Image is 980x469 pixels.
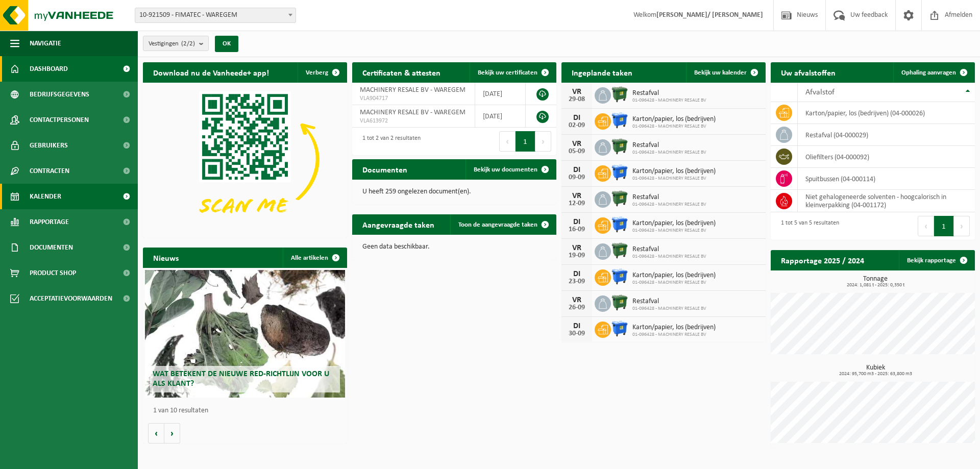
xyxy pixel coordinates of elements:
span: 01-096428 - MACHINERY RESALE BV [632,202,706,208]
button: Verberg [298,62,346,83]
h2: Ingeplande taken [561,62,643,82]
img: WB-1100-HPE-BE-01 [611,268,628,285]
span: Verberg [306,69,328,76]
button: Volgende [164,423,180,443]
div: 29-08 [567,96,587,103]
div: VR [567,192,587,200]
span: Bekijk uw certificaten [478,69,537,76]
span: 01-096428 - MACHINERY RESALE BV [632,124,716,130]
h2: Rapportage 2025 / 2024 [771,250,874,270]
span: 01-096428 - MACHINERY RESALE BV [632,97,706,104]
div: 1 tot 5 van 5 resultaten [776,215,839,237]
span: MACHINERY RESALE BV - WAREGEM [360,109,465,116]
span: Dashboard [30,56,68,82]
span: Navigatie [30,31,61,56]
a: Wat betekent de nieuwe RED-richtlijn voor u als klant? [145,270,345,398]
span: 01-096428 - MACHINERY RESALE BV [632,150,706,156]
span: Bekijk uw kalender [694,69,747,76]
button: Vorige [148,423,164,443]
button: Vestigingen(2/2) [143,36,209,51]
span: 01-096428 - MACHINERY RESALE BV [632,280,716,286]
span: 01-096428 - MACHINERY RESALE BV [632,332,716,338]
span: 01-096428 - MACHINERY RESALE BV [632,306,706,312]
a: Ophaling aanvragen [893,62,974,83]
button: Next [954,216,970,236]
span: Karton/papier, los (bedrijven) [632,271,716,280]
span: 2024: 95,700 m3 - 2025: 63,800 m3 [776,372,975,377]
span: Contactpersonen [30,107,89,133]
div: DI [567,166,587,174]
td: karton/papier, los (bedrijven) (04-000026) [798,102,975,124]
div: VR [567,88,587,96]
a: Bekijk uw kalender [686,62,765,83]
td: [DATE] [475,105,525,128]
div: VR [567,296,587,304]
div: 30-09 [567,330,587,337]
span: Toon de aangevraagde taken [458,221,537,228]
span: 2024: 1,081 t - 2025: 0,350 t [776,283,975,288]
span: Product Shop [30,260,76,286]
img: WB-1100-HPE-BE-01 [611,112,628,129]
img: WB-1100-HPE-GN-01 [611,138,628,155]
a: Alle artikelen [283,248,346,268]
h3: Tonnage [776,276,975,288]
div: DI [567,114,587,122]
span: Gebruikers [30,133,68,158]
span: Contracten [30,158,69,184]
td: restafval (04-000029) [798,124,975,146]
span: Vestigingen [149,36,195,52]
span: Acceptatievoorwaarden [30,286,112,311]
td: [DATE] [475,83,525,105]
div: VR [567,140,587,148]
p: 1 van 10 resultaten [153,407,342,414]
span: Restafval [632,141,706,150]
td: spuitbussen (04-000114) [798,168,975,190]
button: 1 [934,216,954,236]
img: WB-1100-HPE-BE-01 [611,320,628,337]
div: 1 tot 2 van 2 resultaten [357,130,421,153]
strong: [PERSON_NAME]/ [PERSON_NAME] [656,11,763,19]
span: Ophaling aanvragen [901,69,956,76]
span: 10-921509 - FIMATEC - WAREGEM [135,8,296,22]
div: 26-09 [567,304,587,311]
h3: Kubiek [776,364,975,377]
h2: Download nu de Vanheede+ app! [143,62,279,82]
button: Previous [499,131,516,152]
span: Karton/papier, los (bedrijven) [632,324,716,332]
div: 09-09 [567,174,587,181]
a: Toon de aangevraagde taken [450,214,555,235]
img: Download de VHEPlus App [143,83,347,236]
span: Wat betekent de nieuwe RED-richtlijn voor u als klant? [153,370,329,388]
span: VLA904717 [360,94,467,103]
button: Previous [918,216,934,236]
div: VR [567,244,587,252]
span: 01-096428 - MACHINERY RESALE BV [632,228,716,234]
img: WB-1100-HPE-GN-01 [611,190,628,207]
img: WB-1100-HPE-GN-01 [611,242,628,259]
img: WB-1100-HPE-BE-01 [611,216,628,233]
div: DI [567,270,587,278]
span: Restafval [632,89,706,97]
div: DI [567,218,587,226]
span: MACHINERY RESALE BV - WAREGEM [360,86,465,94]
a: Bekijk uw certificaten [470,62,555,83]
td: oliefilters (04-000092) [798,146,975,168]
h2: Aangevraagde taken [352,214,445,234]
img: WB-1100-HPE-GN-01 [611,86,628,103]
div: DI [567,322,587,330]
span: Restafval [632,193,706,202]
img: WB-1100-HPE-BE-01 [611,164,628,181]
span: Bekijk uw documenten [474,166,537,173]
span: Documenten [30,235,73,260]
span: 01-096428 - MACHINERY RESALE BV [632,176,716,182]
div: 05-09 [567,148,587,155]
p: Geen data beschikbaar. [362,243,546,251]
button: OK [215,36,238,52]
div: 23-09 [567,278,587,285]
td: niet gehalogeneerde solventen - hoogcalorisch in kleinverpakking (04-001172) [798,190,975,212]
div: 16-09 [567,226,587,233]
count: (2/2) [181,40,195,47]
h2: Certificaten & attesten [352,62,451,82]
span: VLA613972 [360,117,467,125]
span: Bedrijfsgegevens [30,82,89,107]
